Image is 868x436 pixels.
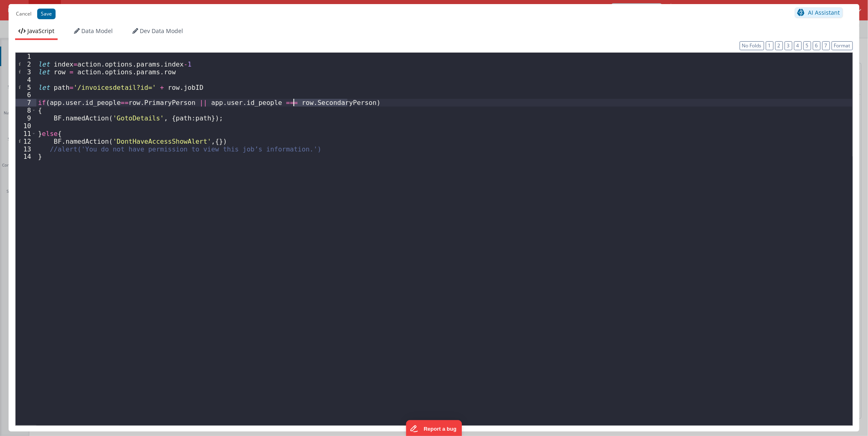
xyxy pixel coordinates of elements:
div: 7 [16,99,36,107]
div: 8 [16,107,36,114]
span: Data Model [81,27,113,35]
button: Format [832,41,853,50]
div: 3 [16,68,36,76]
div: 12 [16,138,36,145]
button: Save [37,9,56,19]
button: 7 [822,41,830,50]
div: 13 [16,145,36,153]
div: 1 [16,53,36,60]
button: Cancel [12,8,36,20]
button: AI Assistant [795,7,843,18]
div: 11 [16,130,36,138]
button: 2 [775,41,783,50]
button: 1 [766,41,774,50]
div: 9 [16,114,36,122]
button: 6 [813,41,821,50]
div: 6 [16,91,36,99]
button: No Folds [740,41,764,50]
div: 4 [16,76,36,84]
button: 3 [785,41,792,50]
span: AI Assistant [808,9,840,16]
button: 5 [803,41,811,50]
span: JavaScript [27,27,54,35]
div: 5 [16,84,36,91]
div: 14 [16,153,36,160]
div: 2 [16,60,36,68]
div: 10 [16,122,36,130]
span: Dev Data Model [140,27,183,35]
button: 4 [794,41,802,50]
